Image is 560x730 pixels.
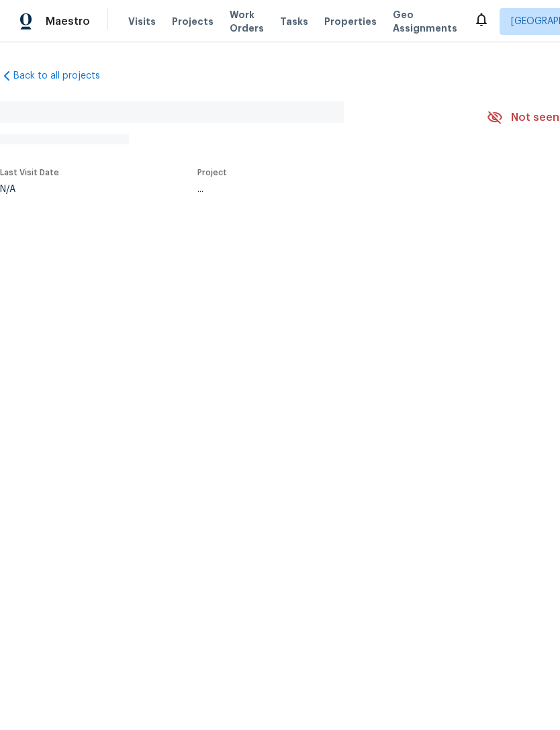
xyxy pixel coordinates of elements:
[128,15,156,28] span: Visits
[230,8,264,35] span: Work Orders
[197,185,455,194] div: ...
[393,8,457,35] span: Geo Assignments
[46,15,90,28] span: Maestro
[280,17,308,26] span: Tasks
[197,169,227,177] span: Project
[172,15,214,28] span: Projects
[324,15,377,28] span: Properties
